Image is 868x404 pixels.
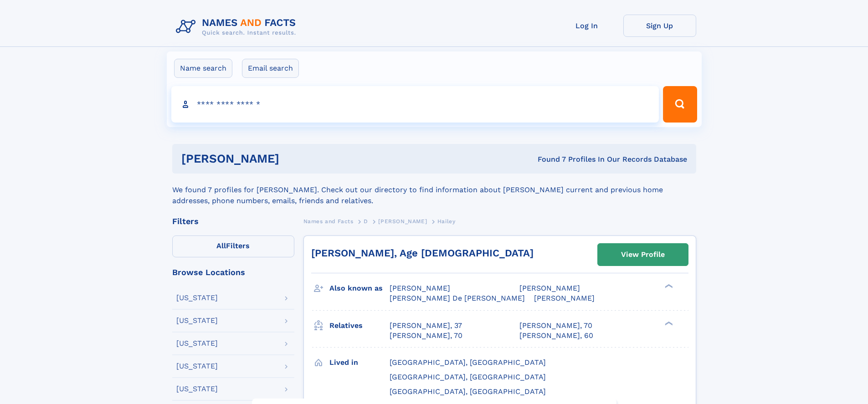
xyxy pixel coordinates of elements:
[329,318,390,333] h3: Relatives
[181,153,409,164] h1: [PERSON_NAME]
[378,215,427,227] a: [PERSON_NAME]
[329,355,390,370] h3: Lived in
[364,218,368,225] span: D
[390,331,462,341] a: [PERSON_NAME], 70
[311,247,534,259] a: [PERSON_NAME], Age [DEMOGRAPHIC_DATA]
[663,320,673,326] div: ❯
[172,217,294,225] div: Filters
[550,15,623,37] a: Log In
[598,244,688,266] a: View Profile
[390,284,450,292] span: [PERSON_NAME]
[408,154,687,164] div: Found 7 Profiles In Our Records Database
[390,387,546,396] span: [GEOGRAPHIC_DATA], [GEOGRAPHIC_DATA]
[176,385,218,393] div: [US_STATE]
[364,215,368,227] a: D
[171,86,659,123] input: search input
[378,218,427,225] span: [PERSON_NAME]
[242,59,299,78] label: Email search
[663,86,697,123] button: Search Button
[303,215,354,227] a: Names and Facts
[390,373,546,381] span: [GEOGRAPHIC_DATA], [GEOGRAPHIC_DATA]
[663,283,673,289] div: ❯
[172,174,696,206] div: We found 7 profiles for [PERSON_NAME]. Check out our directory to find information about [PERSON_...
[174,59,232,78] label: Name search
[534,294,595,302] span: [PERSON_NAME]
[176,363,218,370] div: [US_STATE]
[519,331,593,341] a: [PERSON_NAME], 60
[437,218,456,225] span: Hailey
[176,294,218,302] div: [US_STATE]
[390,358,546,367] span: [GEOGRAPHIC_DATA], [GEOGRAPHIC_DATA]
[623,15,696,37] a: Sign Up
[621,244,665,265] div: View Profile
[172,235,294,257] label: Filters
[329,281,390,296] h3: Also known as
[390,321,462,331] a: [PERSON_NAME], 37
[172,268,294,276] div: Browse Locations
[519,284,580,292] span: [PERSON_NAME]
[172,15,303,39] img: Logo Names and Facts
[176,317,218,324] div: [US_STATE]
[216,241,226,250] span: All
[176,340,218,347] div: [US_STATE]
[519,321,592,331] a: [PERSON_NAME], 70
[390,294,525,302] span: [PERSON_NAME] De [PERSON_NAME]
